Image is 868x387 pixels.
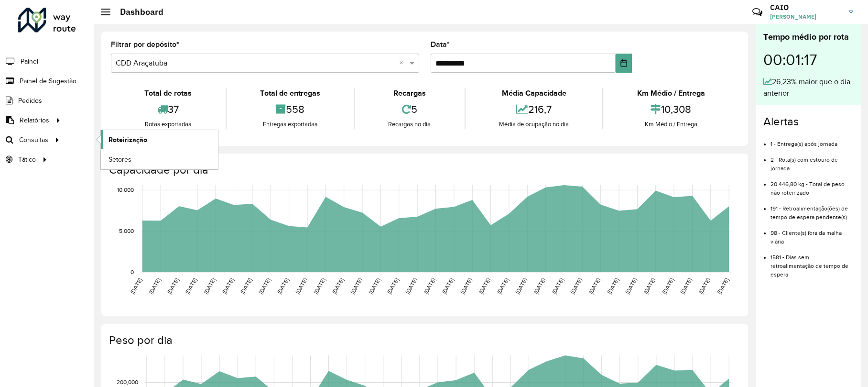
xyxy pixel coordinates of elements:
h4: Peso por dia [109,333,738,347]
text: [DATE] [679,277,693,295]
text: [DATE] [661,277,675,295]
a: Setores [101,150,218,169]
text: [DATE] [239,277,253,295]
text: [DATE] [716,277,730,295]
div: 00:01:17 [763,44,853,76]
div: 5 [357,99,462,120]
a: Roteirização [101,130,218,149]
text: [DATE] [203,277,217,295]
text: [DATE] [532,277,546,295]
div: 558 [229,99,352,120]
a: Contato Rápido [747,2,768,22]
div: Tempo médio por rota [763,31,853,44]
text: [DATE] [514,277,528,295]
text: [DATE] [624,277,638,295]
li: 2 - Rota(s) com estouro de jornada [770,148,853,173]
div: Recargas [357,88,462,99]
span: Tático [18,155,36,165]
text: 10,000 [117,187,134,193]
text: 200,000 [117,379,138,386]
span: Consultas [19,135,48,145]
text: [DATE] [386,277,400,295]
text: [DATE] [441,277,455,295]
text: [DATE] [587,277,601,295]
li: 1 - Entrega(s) após jornada [770,133,853,148]
h3: CAIO [770,3,842,12]
h4: Alertas [763,115,853,129]
text: [DATE] [221,277,235,295]
h2: Dashboard [110,7,163,17]
text: [DATE] [606,277,620,295]
text: [DATE] [349,277,363,295]
text: [DATE] [569,277,583,295]
div: 37 [113,99,223,120]
text: [DATE] [642,277,656,295]
text: [DATE] [331,277,345,295]
text: 0 [130,269,134,275]
span: [PERSON_NAME] [770,12,842,21]
h4: Capacidade por dia [109,163,738,177]
text: [DATE] [368,277,381,295]
text: [DATE] [294,277,308,295]
text: [DATE] [276,277,290,295]
text: [DATE] [313,277,326,295]
div: Entregas exportadas [229,120,352,129]
text: [DATE] [459,277,473,295]
span: Painel de Sugestão [20,76,76,86]
div: 26,23% maior que o dia anterior [763,76,853,99]
div: Média Capacidade [468,88,600,99]
text: [DATE] [148,277,162,295]
li: 191 - Retroalimentação(ões) de tempo de espera pendente(s) [770,197,853,221]
div: Média de ocupação no dia [468,120,600,129]
text: [DATE] [166,277,180,295]
span: Setores [108,155,131,165]
text: [DATE] [184,277,198,295]
text: [DATE] [404,277,418,295]
text: 5,000 [119,228,134,234]
text: [DATE] [697,277,711,295]
li: 20.446,80 kg - Total de peso não roteirizado [770,173,853,197]
text: [DATE] [129,277,143,295]
div: 10,308 [606,99,736,120]
label: Filtrar por depósito [111,39,179,50]
div: Km Médio / Entrega [606,120,736,129]
div: Recargas no dia [357,120,462,129]
span: Roteirização [108,135,147,145]
span: Clear all [399,57,407,69]
div: Total de rotas [113,88,223,99]
label: Data [431,39,450,50]
li: 98 - Cliente(s) fora da malha viária [770,221,853,246]
div: 216,7 [468,99,600,120]
text: [DATE] [477,277,491,295]
span: Painel [21,56,38,66]
text: [DATE] [258,277,271,295]
span: Relatórios [20,115,49,125]
div: Km Médio / Entrega [606,88,736,99]
text: [DATE] [551,277,564,295]
div: Rotas exportadas [113,120,223,129]
span: Pedidos [18,96,42,106]
li: 1581 - Dias sem retroalimentação de tempo de espera [770,246,853,279]
div: Total de entregas [229,88,352,99]
text: [DATE] [496,277,510,295]
text: [DATE] [423,277,436,295]
button: Choose Date [616,54,632,73]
